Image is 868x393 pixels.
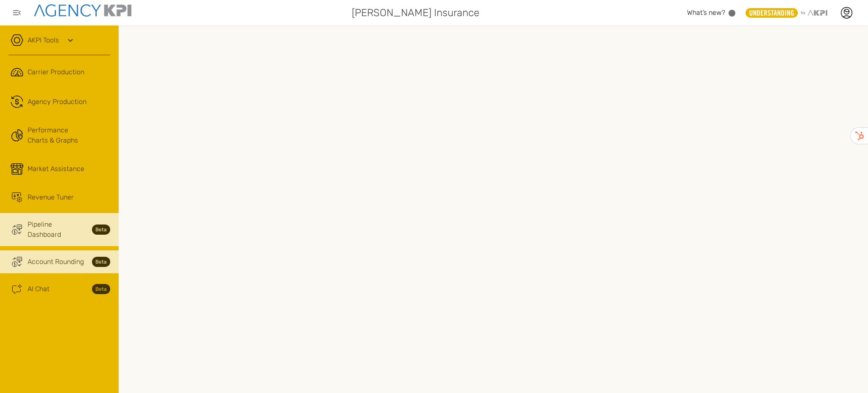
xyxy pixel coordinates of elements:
img: agencykpi-logo-550x69-2d9e3fa8.png [34,4,131,17]
strong: Beta [92,225,110,235]
span: Market Assistance [28,164,84,174]
span: Carrier Production [28,67,84,77]
span: AI Chat [28,284,50,294]
strong: Beta [92,257,110,267]
span: Account Rounding [28,257,84,267]
span: [PERSON_NAME] Insurance [352,5,479,20]
span: Agency Production [28,97,86,107]
span: What’s new? [687,8,725,17]
span: Revenue Tuner [28,192,74,202]
a: AKPI Tools [28,35,59,45]
span: Pipeline Dashboard [28,219,87,240]
strong: Beta [92,284,110,294]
